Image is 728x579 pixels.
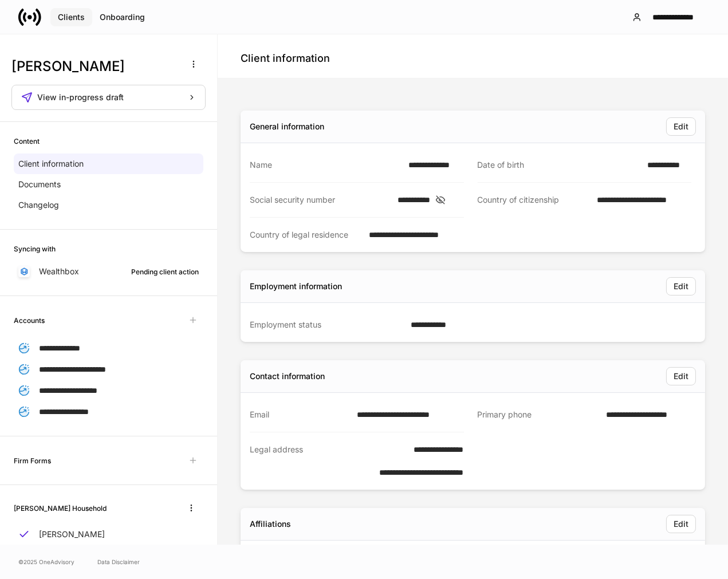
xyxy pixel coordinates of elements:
div: Date of birth [478,159,640,171]
div: Country of citizenship [478,194,591,206]
a: Client information [14,153,203,174]
a: Changelog [14,195,203,215]
span: © 2025 OneAdvisory [18,557,74,566]
span: Unavailable with outstanding requests for information [183,310,203,330]
p: Changelog [18,199,59,211]
button: Onboarding [92,8,152,26]
h6: Firm Forms [14,455,51,466]
a: Documents [14,174,203,195]
a: Data Disclaimer [97,557,140,566]
p: Documents [18,179,61,190]
div: Edit [674,520,688,528]
h4: Client information [241,52,330,65]
div: Onboarding [100,13,145,21]
div: General information [250,121,324,132]
h6: [PERSON_NAME] Household [14,503,107,514]
p: [PERSON_NAME] [39,529,105,540]
div: Primary phone [478,409,600,421]
button: Edit [666,515,696,533]
div: Edit [674,123,688,131]
h3: [PERSON_NAME] [11,57,177,76]
div: Country of legal residence [250,229,363,241]
button: View in-progress draft [11,85,206,110]
div: Clients [58,13,85,21]
p: Wealthbox [39,266,79,277]
a: [PERSON_NAME] [14,524,203,545]
h6: Accounts [14,315,45,326]
div: Contact information [250,371,325,382]
div: Legal address [250,444,335,478]
span: Unavailable with outstanding requests for information [183,450,203,471]
button: Edit [666,117,696,136]
button: Edit [666,277,696,296]
div: Edit [674,282,688,290]
span: View in-progress draft [37,93,124,101]
div: Name [250,159,402,171]
div: Social security number [250,194,391,206]
button: Clients [50,8,92,26]
div: Affiliations [250,518,291,530]
div: Email [250,409,350,420]
div: Pending client action [131,266,199,277]
div: Edit [674,372,688,380]
div: Employment status [250,319,404,330]
h6: Content [14,136,40,147]
button: Edit [666,367,696,385]
h6: Syncing with [14,243,56,254]
div: Employment information [250,281,342,292]
a: WealthboxPending client action [14,261,203,282]
p: Client information [18,158,84,170]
